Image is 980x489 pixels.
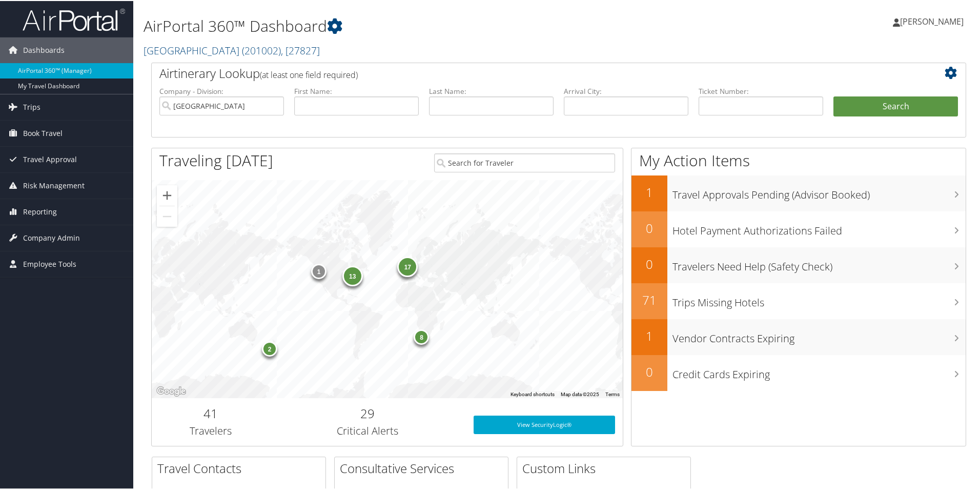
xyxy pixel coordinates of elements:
[23,120,63,145] span: Book Travel
[564,85,688,95] label: Arrival City:
[397,256,418,276] div: 17
[672,253,966,273] h3: Travelers Need Help (Safety Check)
[159,404,262,421] h2: 41
[340,459,508,476] h2: Consultative Services
[672,218,966,237] h3: Hotel Payment Authorizations Failed
[23,250,76,276] span: Employee Tools
[157,459,325,476] h2: Travel Contacts
[900,15,964,26] span: [PERSON_NAME]
[159,149,273,170] h1: Traveling [DATE]
[631,210,966,246] a: 0Hotel Payment Authorizations Failed
[631,255,667,272] h2: 0
[672,182,966,201] h3: Travel Approvals Pending (Advisor Booked)
[414,328,429,344] div: 8
[605,390,620,396] a: Terms (opens in new tab)
[157,184,177,205] button: Zoom in
[631,174,966,210] a: 1Travel Approvals Pending (Advisor Booked)
[262,340,277,355] div: 2
[144,14,697,36] h1: AirPortal 360™ Dashboard
[631,149,966,170] h1: My Action Items
[522,459,690,476] h2: Custom Links
[23,93,40,119] span: Trips
[631,246,966,282] a: 0Travelers Need Help (Safety Check)
[833,95,958,116] button: Search
[342,265,362,285] div: 13
[23,146,77,171] span: Travel Approval
[23,7,125,31] img: airportal-logo.png
[23,36,65,62] span: Dashboards
[154,384,188,397] img: Google
[159,423,262,437] h3: Travelers
[23,172,85,198] span: Risk Management
[699,85,823,95] label: Ticket Number:
[277,404,458,421] h2: 29
[242,43,281,56] span: ( 201002 )
[893,5,974,36] a: [PERSON_NAME]
[260,68,358,80] span: (at least one field required)
[561,390,599,396] span: Map data ©2025
[434,152,615,171] input: Search for Traveler
[631,290,667,308] h2: 71
[631,318,966,354] a: 1Vendor Contracts Expiring
[511,390,555,397] button: Keyboard shortcuts
[631,362,667,380] h2: 0
[672,361,966,381] h3: Credit Cards Expiring
[23,224,80,250] span: Company Admin
[159,64,890,81] h2: Airtinerary Lookup
[154,384,188,397] a: Open this area in Google Maps (opens a new window)
[277,423,458,437] h3: Critical Alerts
[631,282,966,318] a: 71Trips Missing Hotels
[672,325,966,345] h3: Vendor Contracts Expiring
[429,85,554,95] label: Last Name:
[281,43,320,56] span: , [ 27827 ]
[23,198,57,224] span: Reporting
[474,415,615,433] a: View SecurityLogic®
[294,85,419,95] label: First Name:
[311,263,326,278] div: 1
[157,205,177,226] button: Zoom out
[631,219,667,236] h2: 0
[631,183,667,200] h2: 1
[631,354,966,390] a: 0Credit Cards Expiring
[631,326,667,344] h2: 1
[144,43,320,56] a: [GEOGRAPHIC_DATA]
[672,289,966,309] h3: Trips Missing Hotels
[159,85,284,95] label: Company - Division:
